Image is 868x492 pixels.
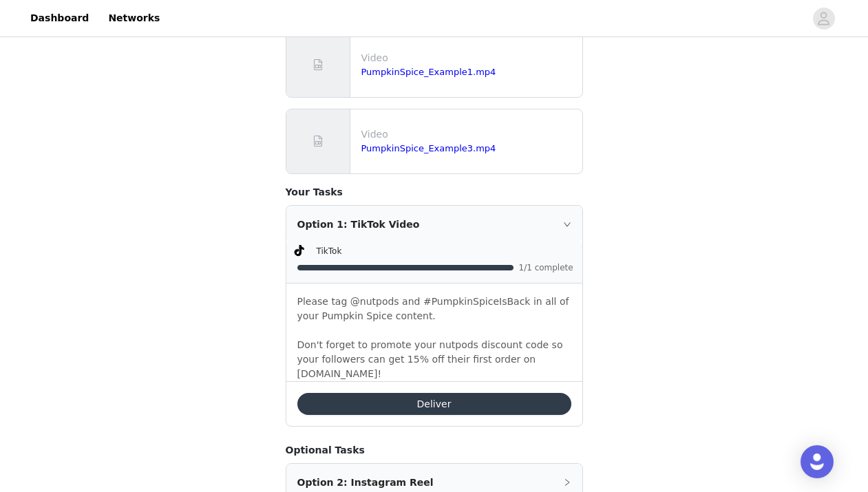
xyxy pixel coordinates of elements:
[361,51,577,65] p: Video
[286,185,583,200] h4: Your Tasks
[563,220,571,228] i: icon: right
[317,246,342,256] span: TikTok
[286,206,582,243] div: icon: rightOption 1: TikTok Video
[297,338,571,381] p: Don't forget to promote your nutpods discount code so your followers can get 15% off their first ...
[519,264,574,272] span: 1/1 complete
[801,445,834,478] div: Open Intercom Messenger
[817,8,830,30] div: avatar
[22,3,97,34] a: Dashboard
[100,3,168,34] a: Networks
[361,127,577,142] p: Video
[297,393,571,415] button: Deliver
[286,443,583,458] h4: Optional Tasks
[297,295,571,323] p: Please tag @nutpods and #PumpkinSpiceIsBack in all of your Pumpkin Spice content.
[361,143,496,153] a: PumpkinSpice_Example3.mp4
[361,67,496,77] a: PumpkinSpice_Example1.mp4
[563,478,571,486] i: icon: right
